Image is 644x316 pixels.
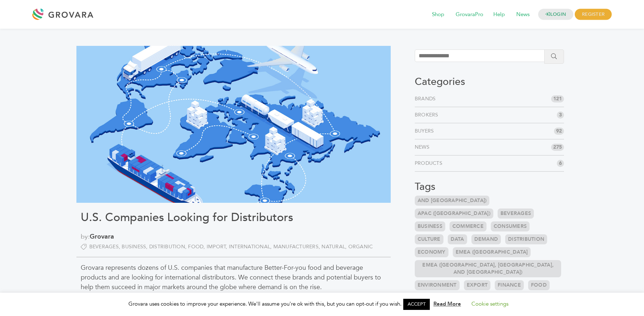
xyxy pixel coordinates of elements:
[207,243,229,250] a: Import
[89,243,122,250] a: Beverages
[415,247,448,257] a: Economy
[427,11,449,19] a: Shop
[451,11,488,19] a: GrovaraPro
[415,280,460,290] a: Environment
[427,8,449,21] span: Shop
[90,232,114,241] a: Grovara
[273,243,322,250] a: Manufacturers
[188,243,207,250] a: Food
[451,8,488,21] span: GrovaraPro
[554,128,564,135] span: 92
[122,243,149,250] a: Business
[511,11,535,19] a: News
[415,181,564,193] h3: Tags
[448,234,467,244] a: Data
[81,232,386,241] span: by:
[415,76,564,88] h3: Categories
[557,160,564,167] span: 6
[453,247,531,257] a: EMEA ([GEOGRAPHIC_DATA]
[415,160,445,167] a: Products
[551,95,564,102] span: 121
[415,209,493,219] a: APAC ([GEOGRAPHIC_DATA])
[415,95,439,102] a: Brands
[450,221,486,231] a: Commerce
[488,8,510,21] span: Help
[81,211,386,224] h1: U.S. Companies Looking for Distributors
[415,144,432,151] a: News
[488,11,510,19] a: Help
[415,196,490,206] a: and [GEOGRAPHIC_DATA])
[415,221,445,231] a: Business
[321,243,348,250] a: Natural
[433,300,461,307] a: Read More
[471,234,501,244] a: Demand
[128,300,516,307] span: Grovara uses cookies to improve your experience. We'll assume you're ok with this, but you can op...
[403,299,430,310] a: ACCEPT
[415,260,561,277] a: EMEA ([GEOGRAPHIC_DATA], [GEOGRAPHIC_DATA], and [GEOGRAPHIC_DATA])
[551,144,564,151] span: 275
[528,280,550,290] a: Food
[81,263,386,292] p: Grovara represents dozens of U.S. companies that manufacture Better-For-you food and beverage pro...
[511,8,535,21] span: News
[491,221,530,231] a: Consumers
[495,280,524,290] a: Finance
[415,128,437,135] a: Buyers
[575,9,612,20] span: REGISTER
[229,243,273,250] a: International
[464,280,491,290] a: Export
[415,111,441,119] a: Brokers
[348,243,373,250] a: Organic
[538,9,573,20] a: LOGIN
[498,209,534,219] a: Beverages
[415,234,443,244] a: Culture
[471,300,508,307] a: Cookie settings
[505,234,547,244] a: Distribution
[149,243,188,250] a: Distribution
[557,111,564,119] span: 3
